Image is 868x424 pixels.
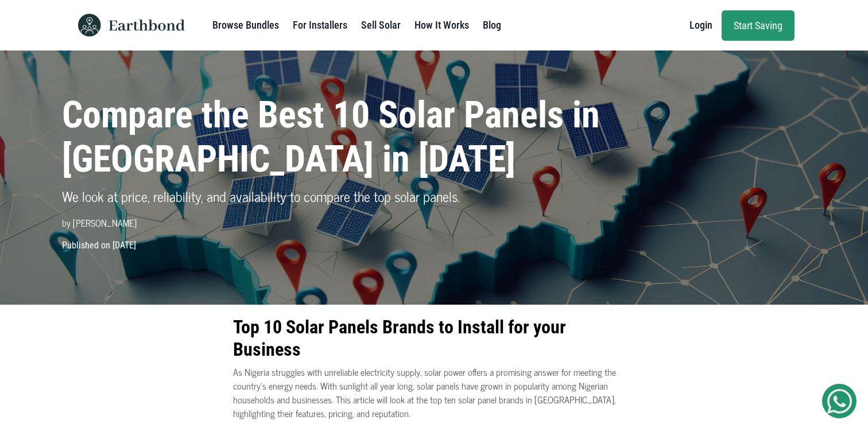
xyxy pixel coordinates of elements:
a: For Installers [293,14,347,37]
a: Start Saving [722,10,795,41]
a: Browse Bundles [212,14,279,37]
b: Top 10 Solar Panels Brands to Install for your Business [233,316,566,360]
p: Published on [DATE] [55,239,813,252]
a: Sell Solar [361,14,401,37]
p: We look at price, reliability, and availability to compare the top solar panels. [62,186,617,207]
img: Get Started On Earthbond Via Whatsapp [827,389,852,414]
img: Earthbond icon logo [73,14,106,37]
a: Blog [483,14,501,37]
a: How It Works [414,14,469,37]
h1: Compare the Best 10 Solar Panels in [GEOGRAPHIC_DATA] in [DATE] [62,94,617,182]
p: by [PERSON_NAME] [62,216,617,229]
img: Earthbond text logo [108,20,185,31]
a: Earthbond icon logo Earthbond text logo [73,5,185,46]
a: Login [689,14,712,37]
p: As Nigeria struggles with unreliable electricity supply, solar power offers a promising answer fo... [233,365,635,420]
